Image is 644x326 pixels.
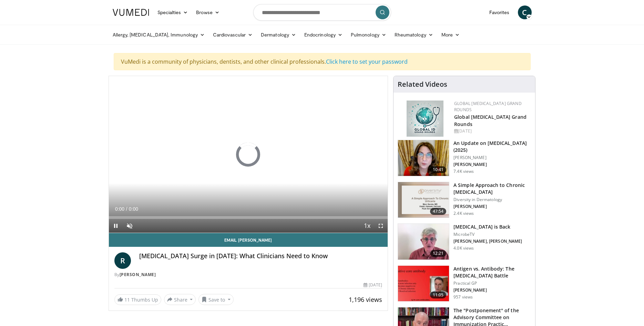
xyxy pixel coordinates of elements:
[109,233,388,247] a: Email [PERSON_NAME]
[398,266,449,302] img: 7472b800-47d2-44da-b92c-526da50404a8.150x105_q85_crop-smart_upscale.jpg
[347,28,390,42] a: Pulmonology
[454,101,522,113] a: Global [MEDICAL_DATA] Grand Rounds
[374,219,388,233] button: Fullscreen
[430,250,447,257] span: 12:21
[453,204,531,209] p: [PERSON_NAME]
[126,206,127,212] span: /
[398,140,531,176] a: 10:41 An Update on [MEDICAL_DATA] (2025) [PERSON_NAME] [PERSON_NAME] 7.4K views
[453,182,531,196] h3: A Simple Approach to Chronic [MEDICAL_DATA]
[253,4,391,21] input: Search topics, interventions
[407,101,443,137] img: e456a1d5-25c5-46f9-913a-7a343587d2a7.png.150x105_q85_autocrop_double_scale_upscale_version-0.2.png
[257,28,300,42] a: Dermatology
[453,211,474,216] p: 2.4K views
[109,76,388,233] video-js: Video Player
[109,28,209,42] a: Allergy, [MEDICAL_DATA], Immunology
[390,28,437,42] a: Rheumatology
[109,216,388,219] div: Progress Bar
[398,265,531,302] a: 11:05 Antigen vs. Antibody: The [MEDICAL_DATA] Battle Practical GP [PERSON_NAME] 957 views
[453,281,531,286] p: Practical GP
[114,252,131,269] a: R
[437,28,464,42] a: More
[453,223,522,230] h3: [MEDICAL_DATA] is Back
[453,169,474,174] p: 7.4K views
[124,296,130,303] span: 11
[453,245,474,251] p: 4.0K views
[454,114,527,127] a: Global [MEDICAL_DATA] Grand Rounds
[453,239,522,244] p: [PERSON_NAME], [PERSON_NAME]
[398,223,531,260] a: 12:21 [MEDICAL_DATA] is Back MicrobeTV [PERSON_NAME], [PERSON_NAME] 4.0K views
[453,197,531,202] p: Diversity in Dermatology
[430,166,447,173] span: 10:41
[349,295,382,304] span: 1,196 views
[398,182,449,218] img: dc941aa0-c6d2-40bd-ba0f-da81891a6313.png.150x105_q85_crop-smart_upscale.png
[114,53,531,70] div: VuMedi is a community of physicians, dentists, and other clinical professionals.
[453,294,473,300] p: 957 views
[430,292,447,298] span: 11:05
[300,28,347,42] a: Endocrinology
[454,128,530,134] div: [DATE]
[453,265,531,279] h3: Antigen vs. Antibody: The [MEDICAL_DATA] Battle
[453,232,522,237] p: MicrobeTV
[326,58,408,65] a: Click here to set your password
[518,6,532,19] a: C
[398,140,449,176] img: 48af3e72-e66e-47da-b79f-f02e7cc46b9b.png.150x105_q85_crop-smart_upscale.png
[109,219,123,233] button: Pause
[453,287,531,293] p: [PERSON_NAME]
[114,294,161,305] a: 11 Thumbs Up
[198,294,234,305] button: Save to
[453,162,531,167] p: [PERSON_NAME]
[192,6,224,19] a: Browse
[360,219,374,233] button: Playback Rate
[430,208,447,215] span: 47:54
[115,206,124,212] span: 0:00
[398,80,447,88] h4: Related Videos
[123,219,136,233] button: Unmute
[453,140,531,154] h3: An Update on [MEDICAL_DATA] (2025)
[398,224,449,260] img: 537ec807-323d-43b7-9fe0-bad00a6af604.150x105_q85_crop-smart_upscale.jpg
[114,272,382,278] div: By
[129,206,138,212] span: 0:00
[364,282,382,288] div: [DATE]
[120,272,156,277] a: [PERSON_NAME]
[209,28,257,42] a: Cardiovascular
[153,6,192,19] a: Specialties
[139,252,382,260] h4: [MEDICAL_DATA] Surge in [DATE]: What Clinicians Need to Know
[164,294,196,305] button: Share
[398,182,531,218] a: 47:54 A Simple Approach to Chronic [MEDICAL_DATA] Diversity in Dermatology [PERSON_NAME] 2.4K views
[113,9,149,16] img: VuMedi Logo
[485,6,514,19] a: Favorites
[453,155,531,160] p: [PERSON_NAME]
